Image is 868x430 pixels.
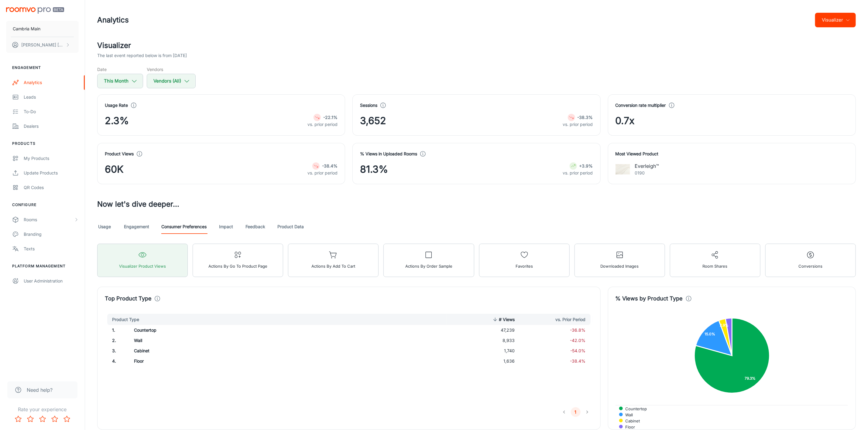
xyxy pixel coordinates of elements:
button: Favorites [479,244,570,277]
span: Actions by Go To Product Page [208,262,267,270]
td: 47,239 [447,325,520,335]
h4: Product Views [105,151,134,157]
button: Actions by Order sample [383,244,474,277]
td: 2 . [105,335,129,346]
div: Update Products [24,170,79,176]
span: Visualizer Product Views [119,262,166,270]
span: 0.7x [616,113,635,128]
div: QR Codes [24,184,79,191]
td: 1,740 [447,346,520,356]
span: vs. Prior Period [548,316,586,323]
img: Everleigh™ [616,162,630,177]
button: [PERSON_NAME] [PERSON_NAME] [6,37,79,53]
button: Conversions [765,244,856,277]
button: Cambria Main [6,21,79,37]
h2: Visualizer [97,40,856,51]
strong: -38.4% [322,163,338,168]
span: 60K [105,162,124,177]
td: 1,636 [447,356,520,366]
strong: +3.9% [579,163,593,168]
h5: Vendors [147,66,196,73]
span: 2.3% [105,113,129,128]
a: Impact [219,219,233,234]
strong: -38.3% [578,115,593,120]
nav: pagination navigation [558,407,593,417]
span: # Views [491,316,515,323]
span: Downloaded Images [601,262,639,270]
a: Usage [97,219,112,234]
p: Rate your experience [5,406,80,413]
td: Floor [129,356,349,366]
button: Rate 3 star [36,413,49,425]
span: Conversions [798,262,822,270]
button: Rate 5 star [61,413,73,425]
p: The last event reported below is from [DATE] [97,52,187,59]
div: Texts [24,245,79,252]
span: 81.3% [360,162,388,177]
div: Dealers [24,123,79,130]
span: -36.8% [570,327,586,333]
strong: -22.1% [323,115,338,120]
div: Analytics [24,79,79,86]
span: -38.4% [570,358,586,364]
button: Visualizer Product Views [97,244,188,277]
div: Rooms [24,216,74,223]
span: Room Shares [703,262,728,270]
button: Rate 2 star [24,413,36,425]
div: Leads [24,94,79,100]
td: Cabinet [129,346,349,356]
p: 0190 [635,170,659,176]
button: Downloaded Images [575,244,665,277]
p: [PERSON_NAME] [PERSON_NAME] [21,42,64,48]
td: 8,933 [447,335,520,346]
div: My Products [24,155,79,162]
h3: Now let's dive deeper... [97,199,856,210]
span: Actions by Order sample [405,262,452,270]
span: Need help? [27,386,53,394]
a: Engagement [124,219,149,234]
a: Consumer Preferences [161,219,207,234]
button: Actions by Go To Product Page [193,244,283,277]
p: vs. prior period [563,121,593,128]
h4: Most Viewed Product [616,151,848,157]
div: To-do [24,108,79,115]
button: Visualizer [815,13,856,27]
a: Product Data [277,219,304,234]
td: 3 . [105,346,129,356]
button: page 1 [571,407,581,417]
span: Countertop [621,406,647,411]
img: Roomvo PRO Beta [6,7,64,14]
a: Feedback [245,219,265,234]
p: Everleigh™ [635,162,659,170]
div: User Administration [24,278,79,284]
td: Wall [129,335,349,346]
h5: Date [97,66,143,73]
button: Rate 1 star [12,413,24,425]
td: 1 . [105,325,129,335]
p: Cambria Main [13,25,40,32]
h4: Sessions [360,102,377,109]
h4: % Views by Product Type [616,294,683,303]
button: Actions by Add to Cart [288,244,379,277]
span: Wall [621,412,633,418]
button: This Month [97,74,143,88]
span: -42.0% [570,338,586,343]
p: vs. prior period [307,170,338,176]
td: Countertop [129,325,349,335]
h4: % Views in Uploaded Rooms [360,151,417,157]
h4: Usage Rate [105,102,128,109]
span: Actions by Add to Cart [311,262,355,270]
span: Favorites [516,262,533,270]
button: Vendors (All) [147,74,196,88]
td: 4 . [105,356,129,366]
span: Floor [621,424,635,430]
p: vs. prior period [563,170,593,176]
span: Product Type [112,316,147,323]
div: Branding [24,231,79,238]
button: Rate 4 star [49,413,61,425]
span: Cabinet [621,418,640,424]
h4: Conversion rate multiplier [616,102,666,109]
span: 3,652 [360,113,386,128]
h4: Top Product Type [105,294,152,303]
p: vs. prior period [307,121,338,128]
